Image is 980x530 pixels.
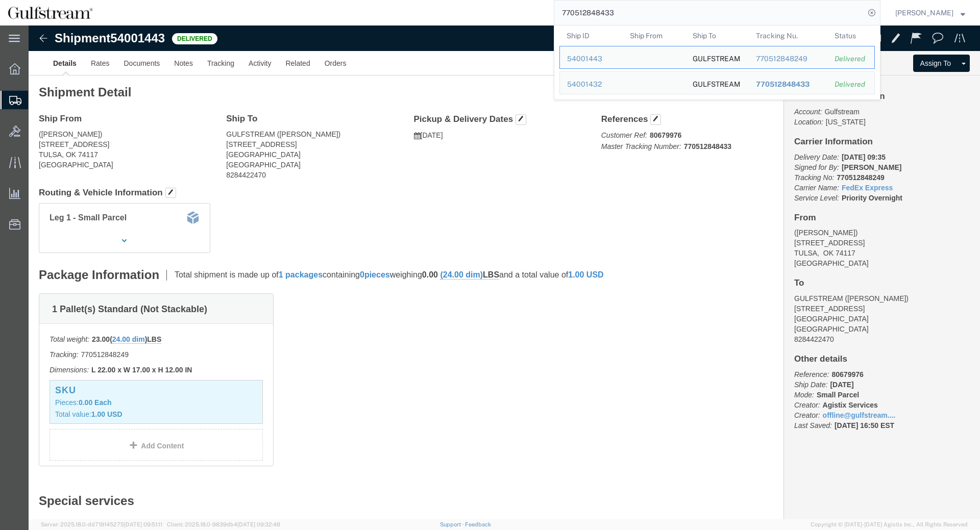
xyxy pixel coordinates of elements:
[7,5,93,20] img: logo
[756,80,810,88] span: 770512848433
[559,26,880,99] table: Search Results
[623,26,686,46] th: Ship From
[895,7,966,19] button: [PERSON_NAME]
[685,26,749,46] th: Ship To
[41,521,162,527] span: Server: 2025.18.0-dd719145275
[29,26,980,519] iframe: FS Legacy Container
[749,26,828,46] th: Tracking Nu.
[465,521,491,527] a: Feedback
[756,79,821,90] div: 770512848433
[440,521,465,527] a: Support
[237,521,280,527] span: [DATE] 09:32:48
[567,54,616,64] div: 54001443
[167,521,280,527] span: Client: 2025.18.0-9839db4
[835,54,867,64] div: Delivered
[554,1,865,25] input: Search for shipment number, reference number
[567,79,616,90] div: 54001432
[693,46,740,68] div: GULFSTREAM
[835,79,867,90] div: Delivered
[811,520,968,529] span: Copyright © [DATE]-[DATE] Agistix Inc., All Rights Reserved
[559,26,623,46] th: Ship ID
[895,7,953,18] span: Jene Middleton
[827,26,875,46] th: Status
[693,72,740,94] div: GULFSTREAM
[124,521,162,527] span: [DATE] 09:51:11
[756,54,821,64] div: 770512848249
